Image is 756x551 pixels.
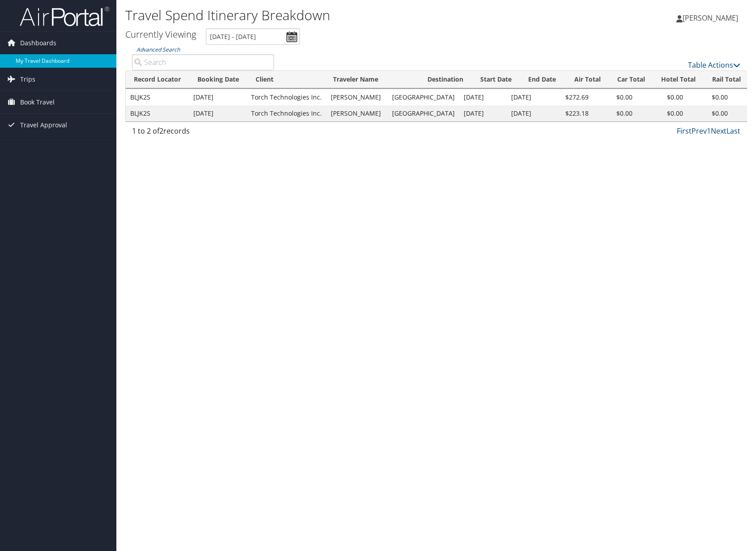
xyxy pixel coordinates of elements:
td: [GEOGRAPHIC_DATA] [388,89,459,105]
td: [DATE] [459,105,507,121]
th: Booking Date: activate to sort column ascending [189,71,248,88]
td: $272.69 [551,89,593,105]
td: $0.00 [593,89,637,105]
span: 2 [159,126,163,136]
span: Dashboards [20,32,56,54]
td: $223.18 [551,105,593,121]
td: [PERSON_NAME] [326,89,388,105]
td: Torch Technologies Inc. [247,89,326,105]
h3: Currently Viewing [125,28,196,40]
td: [DATE] [507,105,551,121]
th: Record Locator: activate to sort column ascending [126,71,189,88]
span: Book Travel [20,91,55,113]
a: Last [726,126,740,136]
td: [PERSON_NAME] [326,105,388,121]
a: Advanced Search [137,46,180,53]
img: airportal-logo.png [20,6,109,27]
th: Rail Total: activate to sort column ascending [704,71,749,88]
th: Client: activate to sort column ascending [248,71,325,88]
td: [DATE] [459,89,507,105]
a: 1 [707,126,711,136]
a: First [677,126,692,136]
td: $0.00 [593,105,637,121]
a: Table Actions [688,60,740,70]
th: Start Date: activate to sort column ascending [472,71,520,88]
td: Torch Technologies Inc. [247,105,326,121]
span: Trips [20,68,35,91]
th: Traveler Name: activate to sort column ascending [325,71,419,88]
th: End Date: activate to sort column ascending [520,71,566,88]
a: Next [711,126,726,136]
td: [GEOGRAPHIC_DATA] [388,105,459,121]
a: Prev [692,126,707,136]
span: [PERSON_NAME] [683,13,738,23]
td: BLJK2S [126,105,189,121]
td: [DATE] [189,89,247,105]
input: Advanced Search [132,54,274,70]
td: [DATE] [189,105,247,121]
span: Travel Approval [20,114,67,136]
th: Destination: activate to sort column ascending [419,71,472,88]
td: $0.00 [637,105,688,121]
td: BLJK2S [126,89,189,105]
td: $0.00 [688,105,732,121]
div: 1 to 2 of records [132,126,274,141]
a: [PERSON_NAME] [676,4,747,31]
th: Hotel Total: activate to sort column ascending [653,71,704,88]
td: $0.00 [637,89,688,105]
th: Car Total: activate to sort column ascending [609,71,653,88]
td: [DATE] [507,89,551,105]
th: Air Total: activate to sort column ascending [566,71,609,88]
input: [DATE] - [DATE] [206,28,300,45]
td: $0.00 [688,89,732,105]
h1: Travel Spend Itinerary Breakdown [125,6,540,25]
